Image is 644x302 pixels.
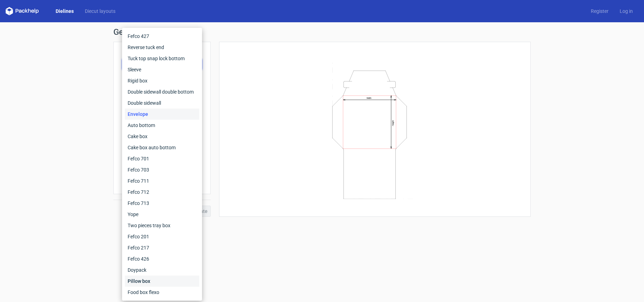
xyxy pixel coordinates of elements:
[125,186,199,198] div: Fefco 712
[125,153,199,164] div: Fefco 701
[125,31,199,42] div: Fefco 427
[367,97,371,99] text: Width
[79,8,121,15] a: Diecut layouts
[125,86,199,97] div: Double sidewall double bottom
[125,75,199,86] div: Rigid box
[125,264,199,276] div: Doypack
[125,276,199,287] div: Pillow box
[125,142,199,153] div: Cake box auto bottom
[125,131,199,142] div: Cake box
[125,175,199,186] div: Fefco 711
[125,53,199,64] div: Tuck top snap lock bottom
[125,109,199,120] div: Envelope
[614,8,638,15] a: Log in
[125,231,199,242] div: Fefco 201
[50,8,79,15] a: Dielines
[585,8,614,15] a: Register
[125,242,199,253] div: Fefco 217
[113,28,531,36] h1: Generate new dieline
[125,42,199,53] div: Reverse tuck end
[125,64,199,75] div: Sleeve
[125,97,199,109] div: Double sidewall
[125,209,199,220] div: Yope
[392,120,394,126] text: Height
[125,287,199,298] div: Food box flexo
[125,253,199,264] div: Fefco 426
[125,164,199,175] div: Fefco 703
[125,198,199,209] div: Fefco 713
[125,120,199,131] div: Auto bottom
[125,220,199,231] div: Two pieces tray box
